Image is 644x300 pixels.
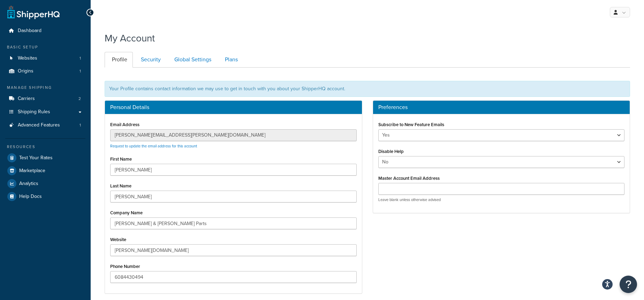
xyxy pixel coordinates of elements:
[5,144,85,150] div: Resources
[378,197,625,202] p: Leave blank unless otherwise advised
[5,65,85,78] a: Origins 1
[78,96,81,102] span: 2
[18,109,50,115] span: Shipping Rules
[110,122,139,127] label: Email Address
[18,68,33,74] span: Origins
[79,122,81,128] span: 1
[5,190,85,203] a: Help Docs
[378,104,625,110] h3: Preferences
[5,52,85,65] a: Websites 1
[19,181,38,187] span: Analytics
[18,96,35,102] span: Carriers
[110,264,140,269] label: Phone Number
[5,119,85,132] a: Advanced Features 1
[110,104,357,110] h3: Personal Details
[378,176,440,181] label: Master Account Email Address
[5,85,85,91] div: Manage Shipping
[7,5,60,19] a: ShipperHQ Home
[620,276,637,293] button: Open Resource Center
[18,55,37,61] span: Websites
[5,92,85,105] a: Carriers 2
[19,194,42,200] span: Help Docs
[167,52,217,68] a: Global Settings
[134,52,166,68] a: Security
[5,119,85,132] li: Advanced Features
[5,65,85,78] li: Origins
[5,106,85,118] a: Shipping Rules
[18,28,41,34] span: Dashboard
[79,55,81,61] span: 1
[110,210,143,215] label: Company Name
[378,149,404,154] label: Disable Help
[79,68,81,74] span: 1
[19,168,45,174] span: Marketplace
[105,31,155,45] h1: My Account
[5,164,85,177] a: Marketplace
[5,24,85,37] a: Dashboard
[110,237,126,242] label: Website
[110,143,197,149] a: Request to update the email address for this account
[110,183,131,189] label: Last Name
[5,44,85,50] div: Basic Setup
[218,52,243,68] a: Plans
[5,177,85,190] a: Analytics
[105,52,133,68] a: Profile
[378,122,444,127] label: Subscribe to New Feature Emails
[105,81,630,97] div: Your Profile contains contact information we may use to get in touch with you about your ShipperH...
[5,152,85,164] a: Test Your Rates
[110,156,132,162] label: First Name
[5,52,85,65] li: Websites
[19,155,53,161] span: Test Your Rates
[5,92,85,105] li: Carriers
[18,122,60,128] span: Advanced Features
